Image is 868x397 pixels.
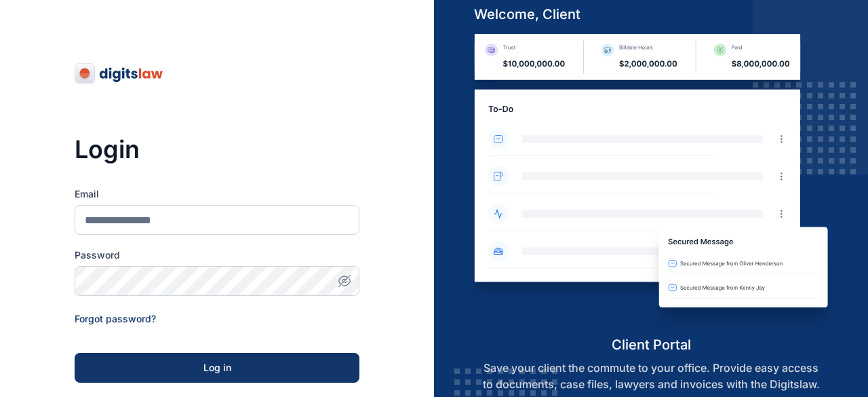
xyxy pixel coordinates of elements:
label: Email [75,187,359,201]
a: Forgot password? [75,313,156,324]
img: digitslaw-logo [75,62,164,84]
img: client-portal [463,34,840,335]
h5: welcome, client [463,5,840,24]
h3: Login [75,136,359,163]
p: Save your client the commute to your office. Provide easy access to documents, case files, lawyer... [463,360,840,392]
label: Password [75,248,359,262]
div: Log in [96,361,338,375]
button: Log in [75,353,359,383]
h5: client portal [463,335,840,354]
